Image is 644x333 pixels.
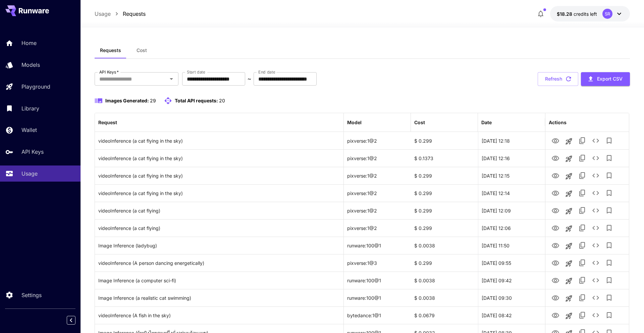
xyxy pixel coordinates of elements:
button: Launch in playground [562,222,576,235]
button: See details [589,151,602,165]
button: Copy TaskUUID [576,239,589,252]
button: Launch in playground [562,309,576,323]
button: Launch in playground [562,292,576,305]
button: View Video [549,169,562,182]
button: View Video [549,134,562,147]
button: Add to library [602,186,616,200]
button: View Video [549,256,562,270]
button: See details [589,186,602,200]
div: $ 0.299 [411,167,478,184]
span: Cost [137,47,147,53]
button: Add to library [602,291,616,304]
button: Add to library [602,151,616,165]
div: 01 Sep, 2025 11:50 [478,237,545,254]
span: $18.28 [557,11,574,17]
button: See details [589,134,602,147]
div: $ 0.299 [411,184,478,202]
button: See details [589,221,602,235]
label: End date [258,69,275,75]
button: Copy TaskUUID [576,186,589,200]
button: Copy TaskUUID [576,308,589,322]
button: Launch in playground [562,152,576,165]
div: pixverse:1@3 [344,254,411,272]
div: Request [98,120,117,125]
p: Wallet [21,126,37,134]
div: 01 Sep, 2025 12:09 [478,202,545,219]
div: 01 Sep, 2025 12:06 [478,219,545,237]
button: Add to library [602,308,616,322]
div: Click to copy prompt [98,220,340,237]
div: SR [602,9,612,19]
div: runware:100@1 [344,272,411,289]
button: View Image [549,273,562,287]
button: Refresh [538,72,578,86]
span: credits left [574,11,597,17]
p: Playground [21,83,50,91]
a: Usage [95,10,111,18]
div: $ 0.1373 [411,149,478,167]
button: See details [589,239,602,252]
button: Open [167,74,176,84]
button: Collapse sidebar [67,316,75,325]
div: Date [481,120,492,125]
button: View Video [549,151,562,165]
button: See details [589,308,602,322]
p: Home [21,39,37,47]
span: Requests [100,47,121,53]
div: pixverse:1@2 [344,184,411,202]
div: $ 0.299 [411,132,478,149]
span: Total API requests: [175,98,218,103]
div: 01 Sep, 2025 12:18 [478,132,545,149]
div: 01 Sep, 2025 08:42 [478,306,545,324]
button: Export CSV [581,72,630,86]
div: pixverse:1@2 [344,132,411,149]
button: Launch in playground [562,274,576,288]
button: Copy TaskUUID [576,274,589,287]
p: Models [21,61,40,69]
p: ~ [248,75,251,83]
div: runware:100@1 [344,237,411,254]
div: runware:100@1 [344,289,411,306]
span: Images Generated: [105,98,149,103]
button: Add to library [602,134,616,147]
button: Launch in playground [562,135,576,148]
div: 01 Sep, 2025 09:30 [478,289,545,306]
div: Click to copy prompt [98,150,340,167]
button: Launch in playground [562,204,576,218]
button: View Video [549,203,562,217]
div: $ 0.299 [411,254,478,272]
div: Cost [414,120,425,125]
p: Library [21,104,39,112]
button: Copy TaskUUID [576,256,589,270]
div: pixverse:1@2 [344,219,411,237]
label: Start date [187,69,205,75]
a: Requests [123,10,146,18]
div: 01 Sep, 2025 09:42 [478,272,545,289]
div: $ 0.0038 [411,237,478,254]
div: Click to copy prompt [98,132,340,149]
div: Click to copy prompt [98,307,340,324]
button: Copy TaskUUID [576,169,589,182]
div: Collapse sidebar [72,314,80,326]
span: 29 [150,98,156,103]
div: pixverse:1@2 [344,202,411,219]
button: Copy TaskUUID [576,221,589,235]
button: Launch in playground [562,187,576,200]
div: 01 Sep, 2025 12:16 [478,149,545,167]
p: Settings [21,291,42,299]
button: Copy TaskUUID [576,134,589,147]
div: Click to copy prompt [98,237,340,254]
div: 01 Sep, 2025 12:14 [478,184,545,202]
button: See details [589,204,602,217]
button: See details [589,256,602,270]
span: 20 [219,98,225,103]
p: API Keys [21,148,44,156]
div: Actions [549,120,567,125]
div: $18.27778 [557,10,597,17]
button: View Image [549,238,562,252]
div: bytedance:1@1 [344,306,411,324]
button: Launch in playground [562,170,576,183]
div: $ 0.0679 [411,306,478,324]
button: $18.27778SR [550,6,630,21]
